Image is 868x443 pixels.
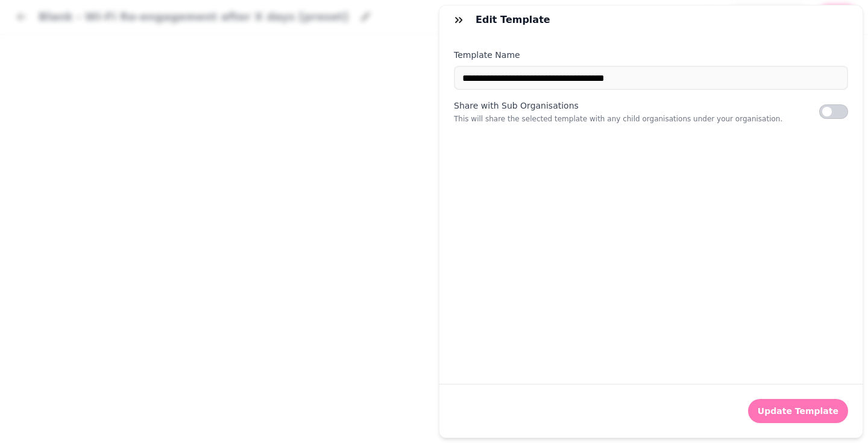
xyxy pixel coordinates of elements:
label: Share with Sub Organisations [454,100,819,112]
span: Update Template [758,407,838,415]
h3: Edit Template [476,13,555,27]
p: This will share the selected template with any child organisations under your organisation. [454,114,819,124]
label: Template Name [454,49,848,61]
button: Update Template [748,399,848,423]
